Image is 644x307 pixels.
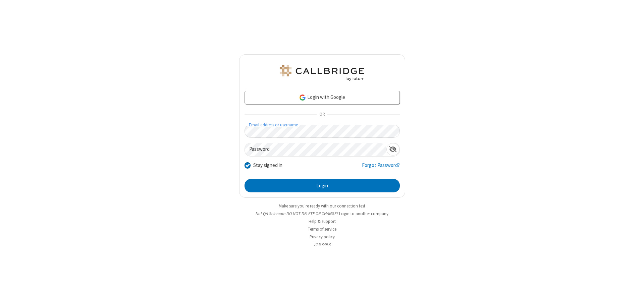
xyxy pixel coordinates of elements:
label: Stay signed in [253,162,282,169]
img: google-icon.png [299,94,306,101]
li: Not QA Selenium DO NOT DELETE OR CHANGE? [239,210,405,217]
button: Login [245,179,400,192]
a: Forgot Password? [362,162,400,174]
a: Make sure you're ready with our connection test [279,203,365,209]
li: v2.6.349.3 [239,241,405,248]
a: Login with Google [245,91,400,104]
div: Show password [386,143,399,156]
span: OR [317,110,327,119]
a: Privacy policy [310,234,335,240]
input: Password [245,143,386,156]
input: Email address or username [245,125,400,138]
a: Terms of service [308,226,336,232]
img: QA Selenium DO NOT DELETE OR CHANGE [278,65,366,81]
button: Login to another company [339,210,388,217]
a: Help & support [309,219,336,224]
